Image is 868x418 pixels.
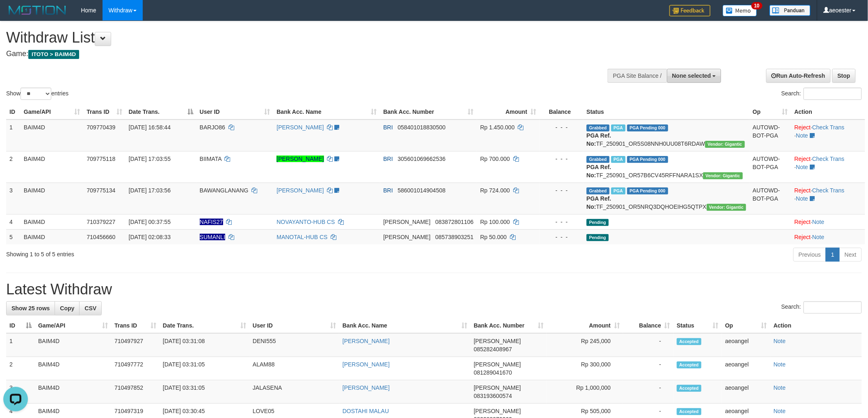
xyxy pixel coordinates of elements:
td: · · [791,151,865,183]
span: Rp 1.450.000 [480,124,515,131]
img: panduan.png [770,5,811,16]
span: [PERSON_NAME] [474,384,521,391]
td: · · [791,120,865,151]
td: · · [791,183,865,214]
th: Bank Acc. Name: activate to sort column ascending [339,318,471,333]
span: [PERSON_NAME] [384,234,431,240]
a: Stop [832,69,856,83]
span: BRI [384,124,393,131]
span: [DATE] 00:37:55 [129,219,171,225]
span: Pending [587,234,609,241]
span: PGA Pending [627,188,668,194]
td: 710497927 [111,333,160,357]
span: Copy 083872801106 to clipboard [435,219,473,225]
input: Search: [804,88,862,100]
th: Date Trans.: activate to sort column ascending [160,318,249,333]
span: Accepted [677,338,701,345]
td: · [791,229,865,244]
input: Search: [804,301,862,314]
label: Search: [781,301,862,314]
span: Marked by aeoyuva [611,124,626,131]
span: Marked by aeoyuva [611,156,626,163]
label: Search: [781,88,862,100]
span: Rp 100.000 [480,219,510,225]
span: 710379227 [87,219,115,225]
span: 709770439 [87,124,115,131]
th: Amount: activate to sort column ascending [477,104,540,120]
td: ALAM88 [249,357,339,380]
a: Reject [795,156,811,162]
img: Feedback.jpg [669,5,710,16]
a: Next [839,248,862,262]
th: Date Trans.: activate to sort column descending [126,104,196,120]
a: Note [774,408,786,414]
a: CSV [79,301,102,315]
span: Rp 50.000 [480,234,507,240]
img: Button%20Memo.svg [723,5,757,16]
span: 709775134 [87,187,115,194]
td: DENI555 [249,333,339,357]
td: JALASENA [249,380,339,404]
td: Rp 245,000 [547,333,623,357]
a: [PERSON_NAME] [343,384,390,391]
span: [DATE] 17:03:56 [129,187,171,194]
span: Grabbed [587,124,610,131]
a: Note [796,132,809,139]
span: 10 [752,2,763,9]
td: AUTOWD-BOT-PGA [749,151,791,183]
td: 3 [6,380,35,404]
a: Note [774,384,786,391]
b: PGA Ref. No: [587,132,611,147]
a: Check Trans [812,124,845,131]
span: PGA Pending [627,156,668,163]
span: Copy 081289041670 to clipboard [474,369,512,376]
span: BARJO86 [200,124,225,131]
span: Copy [60,305,74,312]
th: Op: activate to sort column ascending [749,104,791,120]
div: Showing 1 to 5 of 5 entries [6,247,356,258]
span: Show 25 rows [11,305,50,312]
h4: Game: [6,50,571,58]
td: aeoangel [722,333,770,357]
td: TF_250901_OR5S08NNH0UU08T6RDAW [583,120,749,151]
td: 3 [6,183,21,214]
td: 1 [6,333,35,357]
a: Show 25 rows [6,301,55,315]
span: PGA Pending [627,124,668,131]
a: Copy [55,301,80,315]
span: Accepted [677,385,701,392]
th: Game/API: activate to sort column ascending [21,104,84,120]
div: - - - [543,155,580,163]
span: Copy 586001014904508 to clipboard [398,187,446,194]
td: - [623,333,674,357]
span: 710456660 [87,234,115,240]
td: - [623,380,674,404]
td: - [623,357,674,380]
a: DOSTAHI MALAU [343,408,389,414]
span: Copy 305601069662536 to clipboard [398,156,446,162]
td: BAIM4D [21,151,84,183]
a: Check Trans [812,156,845,162]
div: - - - [543,218,580,226]
span: [PERSON_NAME] [384,219,431,225]
th: User ID: activate to sort column ascending [196,104,274,120]
span: ITOTO > BAIM4D [28,50,79,59]
a: Note [796,195,809,202]
td: 710497772 [111,357,160,380]
td: 4 [6,214,21,229]
span: Copy 085738903251 to clipboard [435,234,473,240]
b: PGA Ref. No: [587,164,611,178]
span: Rp 724.000 [480,187,510,194]
a: Note [796,164,809,170]
th: ID: activate to sort column descending [6,318,35,333]
a: Previous [793,248,826,262]
th: Action [770,318,862,333]
th: Bank Acc. Name: activate to sort column ascending [273,104,380,120]
a: [PERSON_NAME] [276,124,324,131]
span: Nama rekening ada tanda titik/strip, harap diedit [200,219,223,225]
a: Run Auto-Refresh [766,69,831,83]
button: None selected [667,69,722,83]
span: [PERSON_NAME] [474,361,521,368]
span: None selected [672,72,711,79]
td: Rp 300,000 [547,357,623,380]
